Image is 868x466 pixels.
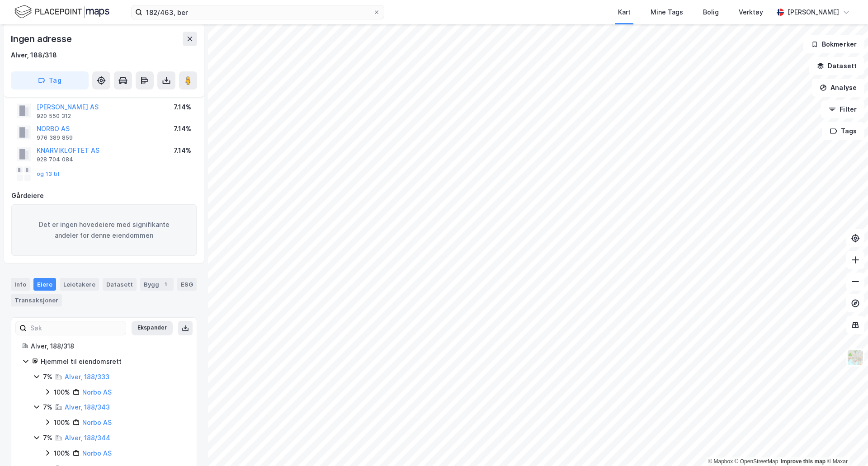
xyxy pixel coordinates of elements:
div: Leietakere [60,278,99,291]
div: 7% [43,402,52,413]
div: Alver, 188/318 [31,341,186,352]
div: 976 389 859 [37,134,73,141]
div: 7% [43,433,52,443]
div: Kontrollprogram for chat [823,423,868,466]
div: 928 704 084 [37,156,73,163]
div: 7.14% [174,123,191,134]
div: 7% [43,372,52,382]
div: ESG [177,278,197,291]
div: 7.14% [174,145,191,156]
button: Tags [822,122,864,140]
div: Eiere [33,278,56,291]
div: 100% [54,387,70,398]
button: Analyse [812,79,864,97]
div: 7.14% [174,102,191,113]
div: 100% [54,448,70,459]
a: Alver, 188/343 [65,403,110,411]
a: Norbo AS [82,388,112,396]
div: Ingen adresse [11,32,73,46]
div: Mine Tags [651,7,683,18]
div: 100% [54,417,70,428]
iframe: Chat Widget [823,423,868,466]
div: Transaksjoner [11,294,62,306]
div: 1 [161,280,170,289]
a: OpenStreetMap [735,458,778,465]
a: Norbo AS [82,449,112,457]
a: Improve this map [781,458,826,465]
button: Filter [821,100,864,118]
div: Bolig [703,7,719,18]
input: Søk [27,321,126,335]
div: Gårdeiere [11,190,197,201]
input: Søk på adresse, matrikkel, gårdeiere, leietakere eller personer [142,5,373,19]
div: Bygg [140,278,174,291]
button: Bokmerker [803,35,864,53]
div: Alver, 188/318 [11,50,57,61]
div: Verktøy [739,7,763,18]
a: Norbo AS [82,419,112,426]
a: Alver, 188/344 [65,434,110,442]
a: Alver, 188/333 [65,373,109,381]
button: Datasett [809,57,864,75]
img: Z [847,349,864,366]
button: Ekspander [132,321,173,335]
div: Det er ingen hovedeiere med signifikante andeler for denne eiendommen [11,204,197,256]
div: 920 550 312 [37,113,71,120]
div: Hjemmel til eiendomsrett [41,356,186,367]
div: Info [11,278,30,291]
a: Mapbox [708,458,733,465]
button: Tag [11,71,89,89]
img: logo.f888ab2527a4732fd821a326f86c7f29.svg [14,4,109,20]
div: Kart [618,7,631,18]
div: Datasett [103,278,137,291]
div: [PERSON_NAME] [788,7,839,18]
